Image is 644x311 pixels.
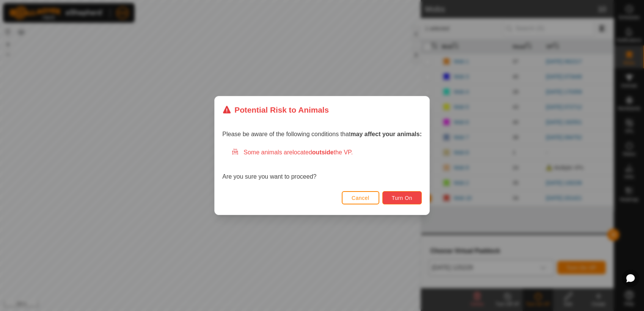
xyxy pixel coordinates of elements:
[312,149,334,155] strong: outside
[352,195,369,201] span: Cancel
[382,191,422,204] button: Turn On
[231,148,422,157] div: Some animals are
[222,148,422,181] div: Are you sure you want to proceed?
[222,131,422,137] span: Please be aware of the following conditions that
[392,195,412,201] span: Turn On
[292,149,353,155] span: located the VP.
[342,191,379,204] button: Cancel
[350,131,422,137] strong: may affect your animals:
[222,104,329,116] div: Potential Risk to Animals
